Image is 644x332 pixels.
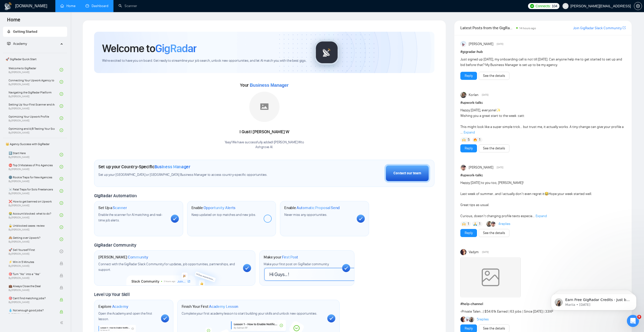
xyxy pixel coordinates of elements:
a: ⛔ Top 3 Mistakes of Pro AgenciesBy[PERSON_NAME] [9,161,60,172]
span: check-circle [60,250,63,253]
span: lock [60,310,63,314]
a: 🙈 Getting over Upwork?By[PERSON_NAME] [9,234,60,245]
a: setting [634,4,642,8]
button: Reply [460,144,477,152]
iframe: Intercom live chat [627,315,639,327]
button: setting [634,2,642,10]
img: slackcommunity-bg.png [127,262,223,285]
a: Optimizing and A/B Testing Your Scanner for Better ResultsBy[PERSON_NAME] [9,125,60,136]
span: check-circle [60,213,63,217]
img: 🔥 [473,138,477,142]
span: Academy Lesson [209,304,238,309]
a: Setting Up Your First Scanner and Auto-BidderBy[PERSON_NAME] [9,101,60,112]
h1: [PERSON_NAME] [98,255,148,260]
span: [DATE] [497,42,503,46]
span: Automatic Proposal Send [297,205,340,210]
span: Opportunity Alerts [204,205,235,210]
img: weqQh+iSagEgQAAAABJRU5ErkJggg== [460,257,521,297]
h1: # upwork-talks [460,173,626,178]
span: lock [60,286,63,289]
span: Expand [536,214,547,218]
a: export [623,25,626,30]
span: lock [60,298,63,302]
a: Welcome to GigRadarBy[PERSON_NAME] [9,64,60,75]
span: ⚡ Win in 5 Minutes [9,259,55,264]
li: Getting Started [3,27,67,37]
span: By [PERSON_NAME] [9,289,55,292]
a: Reply [465,73,473,79]
a: Reply [465,326,473,331]
span: check-circle [60,104,63,108]
span: 1 [468,221,469,226]
img: Korlan [486,221,492,227]
span: user [564,4,567,8]
span: check-circle [60,225,63,229]
span: 👑 Agency Success with GigRadar [4,139,67,149]
span: check-circle [60,68,63,72]
span: Expand [464,130,475,135]
a: Navigating the GigRadar PlatformBy[PERSON_NAME] [9,88,60,99]
button: Reply [460,72,477,80]
img: 🙏 [473,222,477,226]
span: Community [128,255,148,260]
iframe: Intercom notifications message [543,283,644,318]
span: Happy [DATE], everyone! Wishing you a great start to the week :catt: This might look like a super... [460,108,624,135]
a: homeHome [60,4,75,8]
img: placeholder.png [249,92,279,122]
span: Make your first post on GigRadar community. [264,262,329,266]
a: 1️⃣ Start HereBy[PERSON_NAME] [9,149,60,160]
span: GigRadar Community [94,242,136,248]
span: check-circle [60,177,63,181]
a: ❌ How to get banned on UpworkBy[PERSON_NAME] [9,197,60,209]
span: 14 hours ago [519,26,536,30]
span: Academy [13,42,27,46]
span: Happy [DATE] to you too, [PERSON_NAME]! Last week of summer…and I actually don’t even regret it H... [460,181,592,218]
span: check-circle [60,153,63,156]
img: gigradar-logo.png [314,40,339,65]
a: 🌚 Rookie Traps for New AgenciesBy[PERSON_NAME] [9,173,60,184]
h1: Make your [264,255,298,260]
img: Vadym [460,249,466,255]
a: 😭 Account blocked: what to do?By[PERSON_NAME] [9,210,60,221]
span: check-circle [60,92,63,96]
a: 🔓 Unblocked cases: reviewBy[PERSON_NAME] [9,222,60,233]
span: 9 [637,315,641,319]
span: 😂 [544,192,549,196]
span: [PERSON_NAME] [469,165,493,170]
h1: Finish Your First [182,304,238,309]
span: Connects: [536,3,551,9]
h1: Welcome to [102,42,196,55]
span: Enable the scanner for AI matching and real-time job alerts. [98,213,162,222]
span: Open the Academy and open the first lesson. [98,311,152,321]
span: check-circle [60,165,63,169]
span: Latest Posts from the GigRadar Community [460,25,515,31]
span: Scanner [113,205,127,210]
div: Contact our team [393,171,421,176]
span: Academy [112,304,128,309]
img: Mariia Heshka [469,317,474,322]
span: check-circle [60,238,63,241]
button: See the details [479,72,509,80]
div: Yaay! We have successfully added I [PERSON_NAME] W to [225,140,304,150]
span: Set up your [GEOGRAPHIC_DATA] or [GEOGRAPHIC_DATA] Business Manager to access country-specific op... [98,173,298,177]
button: Reply [460,229,477,237]
span: We're excited to have you on board. Get ready to streamline your job search, unlock new opportuni... [102,58,306,63]
span: By [PERSON_NAME] [9,301,55,304]
span: check-circle [60,116,63,120]
span: [DATE] [497,165,503,170]
span: Never miss any opportunities. [284,213,327,217]
h1: Enable [191,205,236,210]
span: GigRadar [155,42,196,55]
span: Keep updated on top matches and new jobs. [191,213,256,217]
span: Business Manager [154,164,190,170]
span: ✨ [496,108,501,112]
span: Connect with the GigRadar Slack Community for updates, job opportunities, partnerships, and support. [98,262,235,272]
span: check-circle [60,189,63,193]
span: Getting Started [13,29,37,34]
span: Vadym [469,249,479,255]
span: [DATE] [482,93,489,97]
span: 5 [468,137,470,142]
a: Private Talen... [462,309,483,314]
